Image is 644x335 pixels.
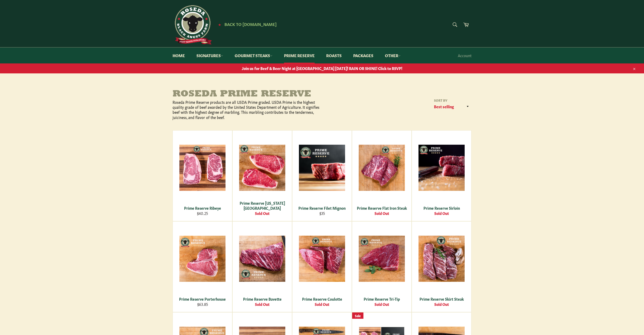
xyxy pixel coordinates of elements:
[167,47,190,63] a: Home
[239,145,285,191] img: Prime Reserve New York Strip
[412,221,471,312] a: Prime Reserve Skirt Steak Prime Reserve Skirt Steak Sold Out
[229,47,278,63] a: Gourmet Steaks
[299,236,345,282] img: Prime Reserve Coulotte
[415,211,468,216] div: Sold Out
[179,145,226,191] img: Prime Reserve Ribeye
[224,21,277,27] span: Back to [DOMAIN_NAME]
[173,130,232,221] a: Prime Reserve Ribeye Prime Reserve Ribeye $40.25
[176,302,229,307] div: $63.85
[455,48,474,63] a: Account
[218,22,221,26] span: ★
[173,89,322,100] h1: Roseda Prime Reserve
[356,302,408,307] div: Sold Out
[236,296,289,301] div: Prime Reserve Bavette
[216,22,277,26] a: ★ Back to [DOMAIN_NAME]
[418,236,465,282] img: Prime Reserve Skirt Steak
[356,296,408,301] div: Prime Reserve Tri-Tip
[296,302,348,307] div: Sold Out
[359,145,405,191] img: Prime Reserve Flat Iron Steak
[415,302,468,307] div: Sold Out
[292,221,352,312] a: Prime Reserve Coulotte Prime Reserve Coulotte Sold Out
[415,296,468,301] div: Prime Reserve Skirt Steak
[356,211,408,216] div: Sold Out
[359,236,405,282] img: Prime Reserve Tri-Tip
[352,130,412,221] a: Prime Reserve Flat Iron Steak Prime Reserve Flat Iron Steak Sold Out
[415,206,468,210] div: Prime Reserve Sirloin
[191,47,228,63] a: Signatures
[232,130,292,221] a: Prime Reserve New York Strip Prime Reserve [US_STATE][GEOGRAPHIC_DATA] Sold Out
[356,206,408,210] div: Prime Reserve Flat Iron Steak
[179,236,226,282] img: Prime Reserve Porterhouse
[296,211,348,216] div: $35
[296,206,348,210] div: Prime Reserve Filet Mignon
[236,302,289,307] div: Sold Out
[239,236,285,282] img: Prime Reserve Bavette
[232,221,292,312] a: Prime Reserve Bavette Prime Reserve Bavette Sold Out
[176,211,229,216] div: $40.25
[292,130,352,221] a: Prime Reserve Filet Mignon Prime Reserve Filet Mignon $35
[352,221,412,312] a: Prime Reserve Tri-Tip Prime Reserve Tri-Tip Sold Out
[173,221,232,312] a: Prime Reserve Porterhouse Prime Reserve Porterhouse $63.85
[321,47,347,63] a: Roasts
[432,98,471,102] label: Sort by
[176,296,229,301] div: Prime Reserve Porterhouse
[418,145,465,191] img: Prime Reserve Sirloin
[279,47,320,63] a: Prime Reserve
[236,201,289,211] div: Prime Reserve [US_STATE][GEOGRAPHIC_DATA]
[173,5,212,45] img: Roseda Beef
[412,130,471,221] a: Prime Reserve Sirloin Prime Reserve Sirloin Sold Out
[352,312,363,319] div: Sale
[380,47,406,63] a: Other
[176,206,229,210] div: Prime Reserve Ribeye
[299,145,345,191] img: Prime Reserve Filet Mignon
[348,47,379,63] a: Packages
[296,296,348,301] div: Prime Reserve Coulotte
[236,211,289,216] div: Sold Out
[173,100,322,120] p: Roseda Prime Reserve products are all USDA Prime graded. USDA Prime is the highest quality grade ...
